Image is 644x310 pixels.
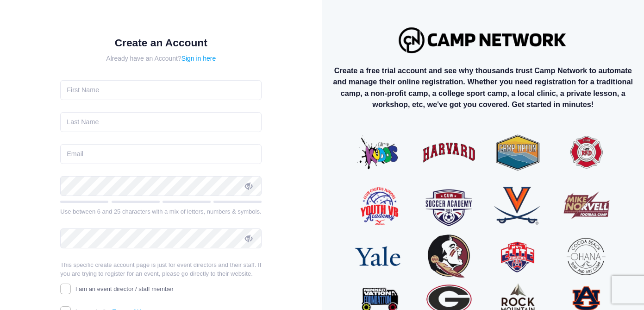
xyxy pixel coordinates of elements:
input: First Name [60,80,262,100]
div: Use between 6 and 25 characters with a mix of letters, numbers & symbols. [60,207,262,216]
a: Sign in here [181,55,216,62]
input: Email [60,144,262,164]
span: I am an event director / staff member [75,285,174,292]
div: Already have an Account? [60,54,262,63]
p: This specific create account page is just for event directors and their staff. If you are trying ... [60,260,262,278]
input: Last Name [60,112,262,132]
p: Create a free trial account and see why thousands trust Camp Network to automate and manage their... [330,65,637,110]
img: Logo [394,23,571,57]
h1: Create an Account [60,37,262,49]
input: I am an event director / staff member [60,284,71,294]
